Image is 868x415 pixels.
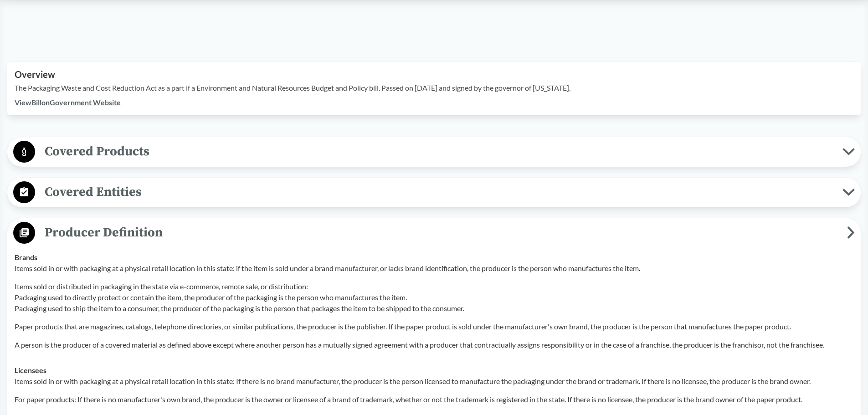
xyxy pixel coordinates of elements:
p: Paper products that are magazines, catalogs, telephone directories, or similar publications, the ... [15,321,853,332]
strong: Licensees [15,366,46,374]
button: Producer Definition [10,221,858,245]
button: Covered Products [10,140,858,164]
h2: Overview [15,69,853,80]
span: Covered Products [35,141,842,162]
span: Producer Definition [35,222,847,243]
p: Items sold or distributed in packaging in the state via e-commerce, remote sale, or distribution:... [15,281,853,314]
span: Covered Entities [35,182,842,202]
a: ViewBillonGovernment Website [15,98,121,107]
p: For paper products: If there is no manufacturer's own brand, the producer is the owner or license... [15,394,853,405]
p: A person is the producer of a covered material as defined above except where another person has a... [15,339,853,350]
button: Covered Entities [10,181,858,204]
strong: Brands [15,253,37,261]
p: Items sold in or with packaging at a physical retail location in this state: If there is no brand... [15,376,853,387]
p: Items sold in or with packaging at a physical retail location in this state: if the item is sold ... [15,263,853,274]
p: The Packaging Waste and Cost Reduction Act as a part if a Environment and Natural Resources Budge... [15,82,853,93]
